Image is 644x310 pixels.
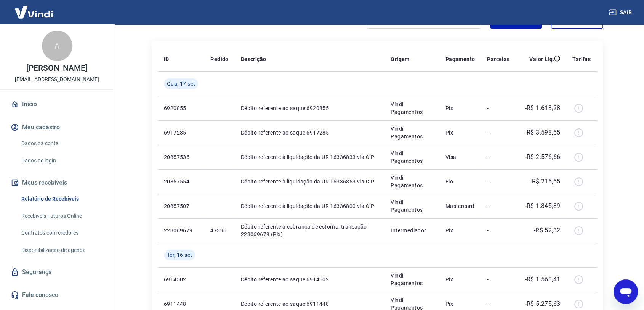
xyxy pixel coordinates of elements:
p: - [487,129,509,136]
p: Origem [391,55,409,63]
a: Segurança [9,264,105,281]
p: Vindi Pagamentos [391,198,433,214]
p: - [487,300,509,308]
span: Ter, 16 set [167,251,192,259]
p: Débito referente ao saque 6917285 [241,129,379,136]
p: - [487,104,509,112]
p: Pix [445,104,475,112]
p: Vindi Pagamentos [391,149,433,165]
p: 223069679 [164,227,198,234]
p: Visa [445,153,475,161]
p: 20857535 [164,153,198,161]
p: Pix [445,227,475,234]
p: 6917285 [164,129,198,136]
button: Meu cadastro [9,119,105,136]
p: Tarifas [572,55,591,63]
p: - [487,227,509,234]
p: -R$ 52,32 [534,226,561,235]
p: Valor Líq. [529,55,554,63]
p: - [487,202,509,210]
a: Fale conosco [9,287,105,304]
p: Vindi Pagamentos [391,272,433,287]
span: Qua, 17 set [167,80,195,88]
p: Elo [445,178,475,185]
p: Débito referente ao saque 6920855 [241,104,379,112]
p: Descrição [241,55,266,63]
img: Vindi [9,0,59,24]
p: -R$ 3.598,55 [525,128,560,137]
button: Sair [607,5,635,19]
p: [EMAIL_ADDRESS][DOMAIN_NAME] [15,75,99,83]
a: Contratos com credores [18,225,105,241]
p: Vindi Pagamentos [391,101,433,116]
p: Vindi Pagamentos [391,174,433,189]
button: Meus recebíveis [9,174,105,191]
p: 6911448 [164,300,198,308]
a: Início [9,96,105,113]
p: 20857554 [164,178,198,185]
p: -R$ 1.560,41 [525,275,560,284]
p: 6914502 [164,276,198,283]
a: Dados de login [18,153,105,169]
a: Relatório de Recebíveis [18,191,105,207]
a: Recebíveis Futuros Online [18,208,105,224]
div: A [42,31,72,61]
p: Débito referente ao saque 6914502 [241,276,379,283]
p: [PERSON_NAME] [26,64,87,72]
p: Pix [445,300,475,308]
p: Pix [445,276,475,283]
p: 6920855 [164,104,198,112]
p: Pix [445,129,475,136]
p: Débito referente à liquidação da UR 16336833 via CIP [241,153,379,161]
p: 20857507 [164,202,198,210]
p: Pagamento [445,55,475,63]
p: -R$ 5.275,63 [525,299,560,308]
p: - [487,178,509,185]
p: Débito referente à liquidação da UR 16336800 via CIP [241,202,379,210]
iframe: Botão para abrir a janela de mensagens [614,279,638,304]
p: Vindi Pagamentos [391,125,433,140]
p: ID [164,55,169,63]
p: -R$ 2.576,66 [525,153,560,162]
p: Débito referente ao saque 6911448 [241,300,379,308]
a: Disponibilização de agenda [18,242,105,258]
p: Parcelas [487,55,509,63]
p: Débito referente a cobrança de estorno, transação 223069679 (Pix) [241,223,379,238]
p: Pedido [210,55,228,63]
p: Intermediador [391,227,433,234]
a: Dados da conta [18,136,105,151]
p: -R$ 1.845,89 [525,201,560,211]
p: -R$ 1.613,28 [525,104,560,113]
p: -R$ 215,55 [530,177,560,186]
p: - [487,153,509,161]
p: Débito referente à liquidação da UR 16336853 via CIP [241,178,379,185]
p: Mastercard [445,202,475,210]
p: - [487,276,509,283]
p: 47396 [210,227,228,234]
